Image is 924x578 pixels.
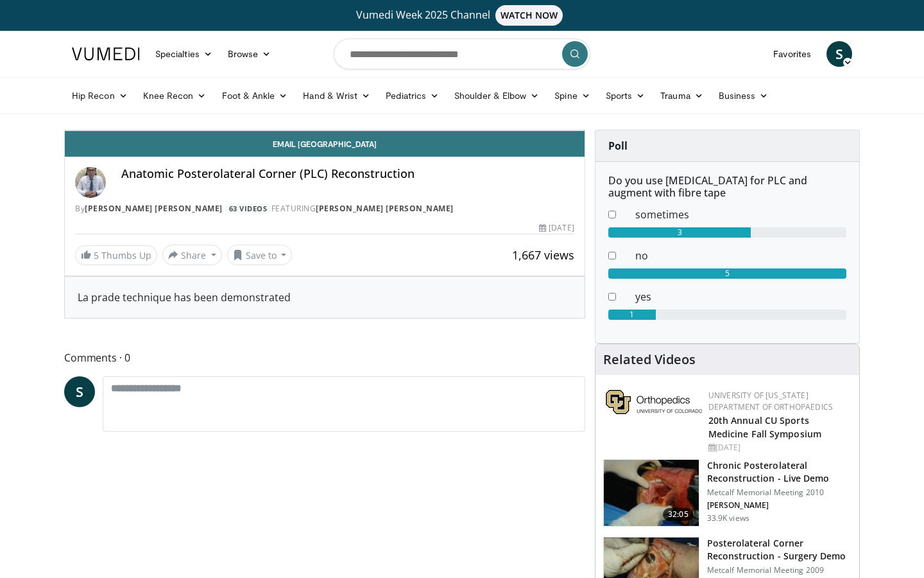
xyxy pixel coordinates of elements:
[75,167,106,198] img: Avatar
[447,83,547,109] a: Shoulder & Elbow
[495,5,563,26] span: WATCH NOW
[708,414,821,440] a: 20th Annual CU Sports Medicine Fall Symposium
[711,83,776,109] a: Business
[608,310,656,320] div: 1
[707,487,851,498] p: Metcalf Memorial Meeting 2010
[74,5,850,26] a: Vumedi Week 2025 ChannelWATCH NOW
[512,247,574,263] span: 1,667 views
[598,83,653,109] a: Sports
[653,83,711,109] a: Trauma
[148,41,220,67] a: Specialties
[214,83,296,109] a: Foot & Ankle
[539,222,574,234] div: [DATE]
[707,459,851,485] h3: Chronic Posterolateral Reconstruction - Live Demo
[608,227,751,238] div: 3
[85,203,223,214] a: [PERSON_NAME] [PERSON_NAME]
[707,513,749,523] p: 33.9K views
[766,41,819,67] a: Favorites
[378,83,447,109] a: Pediatrics
[626,248,856,263] dd: no
[603,352,696,367] h4: Related Videos
[162,245,222,265] button: Share
[707,500,851,511] p: [PERSON_NAME]
[75,203,574,215] div: By FEATURING
[94,249,99,261] span: 5
[606,390,702,414] img: 355603a8-37da-49b6-856f-e00d7e9307d3.png.150x105_q85_autocrop_double_scale_upscale_version-0.2.png
[334,39,590,69] input: Search topics, interventions
[65,130,585,131] video-js: Video Player
[547,83,597,109] a: Spine
[708,442,849,453] div: [DATE]
[707,565,851,575] p: Metcalf Memorial Meeting 2009
[72,48,140,60] img: VuMedi Logo
[121,167,574,181] h4: Anatomic Posterolateral Corner (PLC) Reconstruction
[64,376,95,407] a: S
[603,459,851,527] a: 32:05 Chronic Posterolateral Reconstruction - Live Demo Metcalf Memorial Meeting 2010 [PERSON_NAM...
[227,245,293,265] button: Save to
[608,175,846,199] h6: Do you use [MEDICAL_DATA] for PLC and augment with fibre tape
[75,245,157,265] a: 5 Thumbs Up
[826,41,852,67] a: S
[135,83,214,109] a: Knee Recon
[707,537,851,563] h3: Posterolateral Corner Reconstruction - Surgery Demo
[65,131,585,157] a: Email [GEOGRAPHIC_DATA]
[225,203,271,214] a: 63 Videos
[608,268,846,279] div: 5
[604,460,699,527] img: lap_3.png.150x105_q85_crop-smart_upscale.jpg
[708,390,833,412] a: University of [US_STATE] Department of Orthopaedics
[626,207,856,222] dd: sometimes
[64,349,585,366] span: Comments 0
[220,41,279,67] a: Browse
[64,83,135,109] a: Hip Recon
[608,139,628,153] strong: Poll
[626,289,856,304] dd: yes
[316,203,454,214] a: [PERSON_NAME] [PERSON_NAME]
[663,508,694,521] span: 32:05
[78,290,572,305] div: La prade technique has been demonstrated
[295,83,378,109] a: Hand & Wrist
